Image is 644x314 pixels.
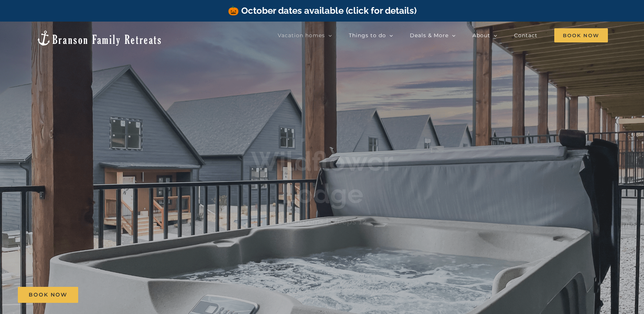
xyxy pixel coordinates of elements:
a: Book Now [18,287,78,303]
span: Book Now [554,28,608,42]
a: 🎃 October dates available (click for details) [228,5,417,16]
nav: Main Menu [278,28,608,43]
h4: 5 Bedrooms | Sleeps 12 [277,217,367,226]
span: Book Now [29,292,67,298]
b: Wildflower Lodge [251,145,393,209]
span: Deals & More [410,33,449,38]
a: About [472,28,497,43]
a: Contact [514,28,538,43]
span: Things to do [349,33,386,38]
span: Contact [514,33,538,38]
a: Deals & More [410,28,456,43]
a: Vacation homes [278,28,332,43]
img: Branson Family Retreats Logo [36,30,162,47]
span: About [472,33,490,38]
a: Things to do [349,28,393,43]
span: Vacation homes [278,33,325,38]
